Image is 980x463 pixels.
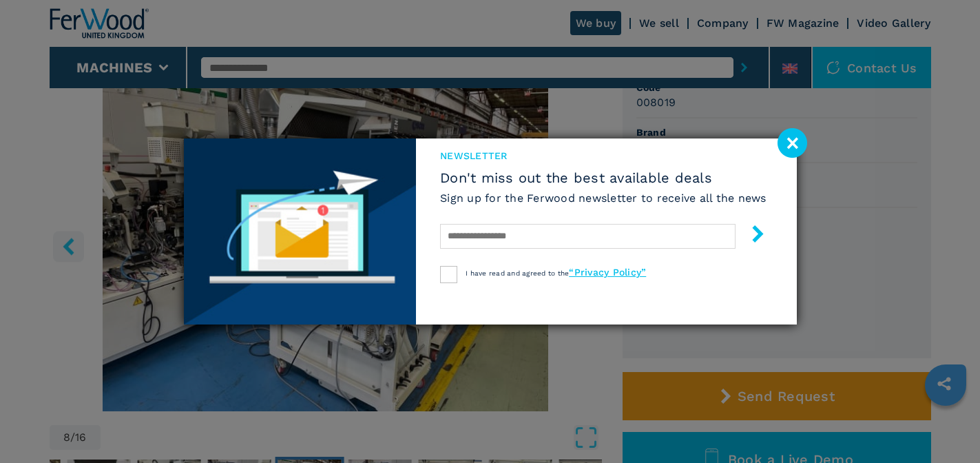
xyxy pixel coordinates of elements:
[440,169,767,186] span: Don't miss out the best available deals
[440,190,767,206] h6: Sign up for the Ferwood newsletter to receive all the news
[466,269,646,277] span: I have read and agreed to the
[569,267,646,278] a: “Privacy Policy”
[736,220,767,252] button: submit-button
[440,149,767,163] span: newsletter
[184,138,417,325] img: Newsletter image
